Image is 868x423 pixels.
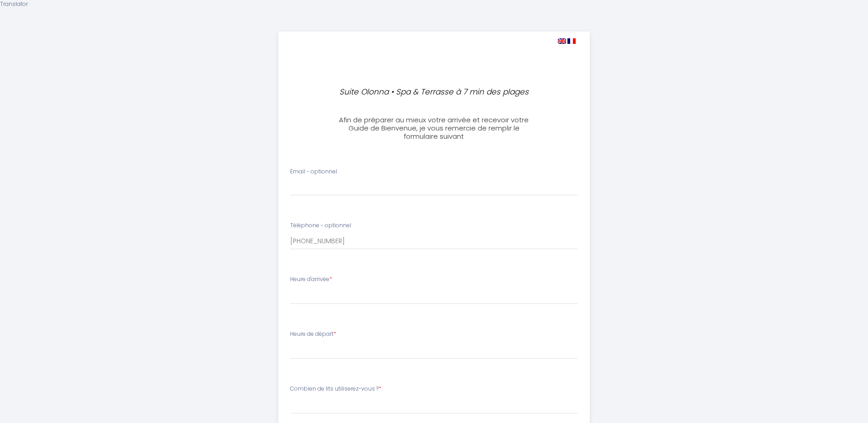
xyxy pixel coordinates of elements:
[290,385,381,393] label: Combien de lits utiliserez-vous ?
[290,330,336,339] label: Heure de départ
[558,38,566,44] img: en.png
[333,116,535,141] h3: Afin de préparer au mieux votre arrivée et recevoir votre Guide de Bienvenue, je vous remercie de...
[567,38,576,44] img: fr.png
[337,86,532,98] p: Suite Olonna • Spa & Terrasse à 7 min des plages
[290,275,332,284] label: Heure d'arrivée
[290,221,351,230] label: Téléphone - optionnel
[290,167,337,176] label: Email - optionnel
